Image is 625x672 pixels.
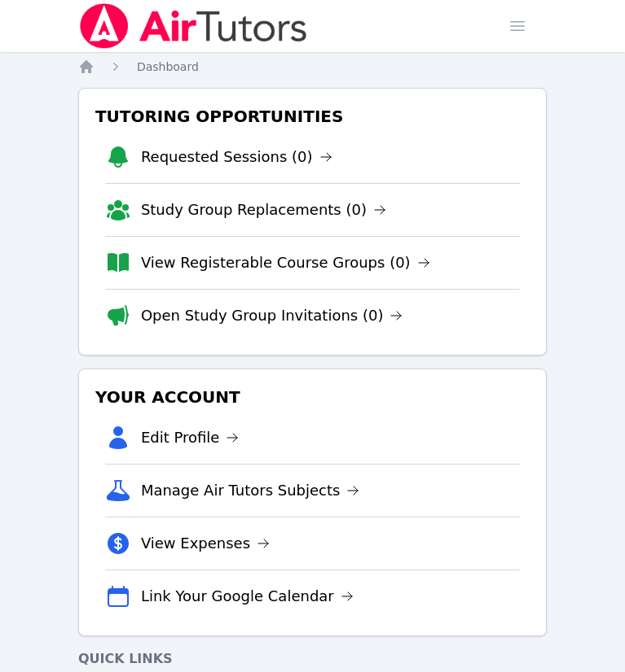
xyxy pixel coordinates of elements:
a: Dashboard [137,59,199,75]
a: Open Study Group Invitations (0) [141,304,403,327]
span: Dashboard [137,60,199,73]
h3: Your Account [92,382,533,412]
a: Manage Air Tutors Subjects [141,479,360,502]
nav: Breadcrumb [78,59,547,75]
img: Air Tutors [78,3,309,49]
h4: Quick Links [78,649,547,669]
h3: Tutoring Opportunities [92,102,533,131]
a: Study Group Replacements (0) [141,199,386,221]
a: Edit Profile [141,426,240,449]
a: View Registerable Course Groups (0) [141,251,430,274]
a: View Expenses [141,532,270,555]
a: Requested Sessions (0) [141,146,332,168]
a: Link Your Google Calendar [141,585,354,608]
